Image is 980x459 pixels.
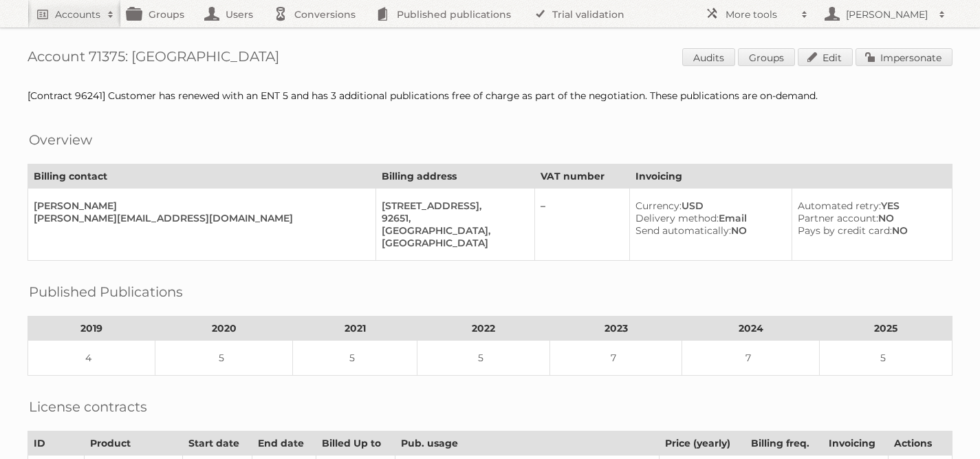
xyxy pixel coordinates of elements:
[798,212,941,224] div: NO
[376,164,535,189] th: Billing address
[316,431,395,456] th: Billed Up to
[635,200,781,212] div: USD
[726,8,794,21] h2: More tools
[745,431,823,456] th: Billing freq.
[34,212,364,224] div: [PERSON_NAME][EMAIL_ADDRESS][DOMAIN_NAME]
[382,200,523,212] div: [STREET_ADDRESS],
[382,212,523,224] div: 92651,
[28,317,155,341] th: 2019
[820,341,952,376] td: 5
[382,224,523,237] div: [GEOGRAPHIC_DATA],
[630,164,952,189] th: Invoicing
[155,317,292,341] th: 2020
[888,431,952,456] th: Actions
[293,341,417,376] td: 5
[155,341,292,376] td: 5
[842,8,932,21] h2: [PERSON_NAME]
[738,48,795,66] a: Groups
[820,317,952,341] th: 2025
[823,431,888,456] th: Invoicing
[549,317,682,341] th: 2023
[85,431,182,456] th: Product
[798,224,941,237] div: NO
[382,237,523,249] div: [GEOGRAPHIC_DATA]
[682,317,820,341] th: 2024
[635,224,731,237] span: Send automatically:
[252,431,316,456] th: End date
[798,200,941,212] div: YES
[293,317,417,341] th: 2021
[28,48,952,69] h1: Account 71375: [GEOGRAPHIC_DATA]
[549,341,682,376] td: 7
[635,200,682,212] span: Currency:
[798,48,853,66] a: Edit
[417,317,550,341] th: 2022
[29,281,183,302] h2: Published Publications
[28,89,952,102] div: [Contract 96241] Customer has renewed with an ENT 5 and has 3 additional publications free of cha...
[635,224,781,237] div: NO
[635,212,719,224] span: Delivery method:
[55,8,100,21] h2: Accounts
[798,224,892,237] span: Pays by credit card:
[798,200,881,212] span: Automated retry:
[534,164,630,189] th: VAT number
[798,212,878,224] span: Partner account:
[29,396,147,417] h2: License contracts
[29,129,92,150] h2: Overview
[182,431,252,456] th: Start date
[660,431,745,456] th: Price (yearly)
[395,431,660,456] th: Pub. usage
[682,341,820,376] td: 7
[28,164,376,189] th: Billing contact
[28,431,85,456] th: ID
[682,48,735,66] a: Audits
[34,200,364,212] div: [PERSON_NAME]
[856,48,952,66] a: Impersonate
[417,341,550,376] td: 5
[28,341,155,376] td: 4
[635,212,781,224] div: Email
[534,189,630,261] td: –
